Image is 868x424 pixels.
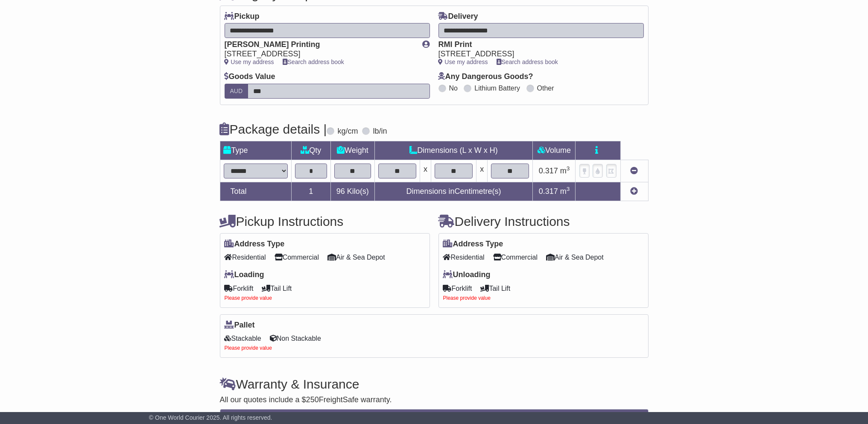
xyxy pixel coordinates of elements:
[225,295,425,301] div: Please provide value
[225,270,264,280] label: Loading
[225,50,414,59] div: [STREET_ADDRESS]
[631,187,638,196] a: Add new item
[373,127,387,136] label: lb/in
[331,141,375,160] td: Weight
[493,251,538,264] span: Commercial
[283,58,344,65] a: Search address book
[567,186,570,192] sup: 3
[438,40,635,50] div: RMI Print
[225,12,260,21] label: Pickup
[537,84,554,92] label: Other
[481,282,511,295] span: Tail Lift
[306,395,319,404] span: 250
[225,72,275,82] label: Goods Value
[374,182,533,201] td: Dimensions in Centimetre(s)
[220,182,291,201] td: Total
[225,332,261,345] span: Stackable
[474,84,520,92] label: Lithium Battery
[539,187,558,196] span: 0.317
[449,84,458,92] label: No
[438,72,533,82] label: Any Dangerous Goods?
[533,141,576,160] td: Volume
[225,84,248,99] label: AUD
[631,167,638,175] a: Remove this item
[270,332,321,345] span: Non Stackable
[443,282,472,295] span: Forklift
[476,160,488,182] td: x
[331,182,375,201] td: Kilo(s)
[443,270,491,280] label: Unloading
[275,251,319,264] span: Commercial
[225,240,285,249] label: Address Type
[567,165,570,172] sup: 3
[336,187,345,196] span: 96
[225,345,644,351] div: Please provide value
[546,251,604,264] span: Air & Sea Depot
[443,251,485,264] span: Residential
[149,414,272,421] span: © One World Courier 2025. All rights reserved.
[262,282,292,295] span: Tail Lift
[443,295,644,301] div: Please provide value
[220,122,327,136] h4: Package details |
[291,182,331,201] td: 1
[438,58,488,65] a: Use my address
[225,282,254,295] span: Forklift
[438,214,649,228] h4: Delivery Instructions
[443,240,503,249] label: Address Type
[225,58,274,65] a: Use my address
[337,127,358,136] label: kg/cm
[225,321,255,330] label: Pallet
[220,141,291,160] td: Type
[327,251,385,264] span: Air & Sea Depot
[560,167,570,175] span: m
[420,160,431,182] td: x
[374,141,533,160] td: Dimensions (L x W x H)
[539,167,558,175] span: 0.317
[225,251,266,264] span: Residential
[220,377,649,391] h4: Warranty & Insurance
[438,50,635,59] div: [STREET_ADDRESS]
[438,12,478,21] label: Delivery
[220,214,430,228] h4: Pickup Instructions
[220,395,649,405] div: All our quotes include a $ FreightSafe warranty.
[560,187,570,196] span: m
[225,40,414,50] div: [PERSON_NAME] Printing
[497,58,558,65] a: Search address book
[291,141,331,160] td: Qty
